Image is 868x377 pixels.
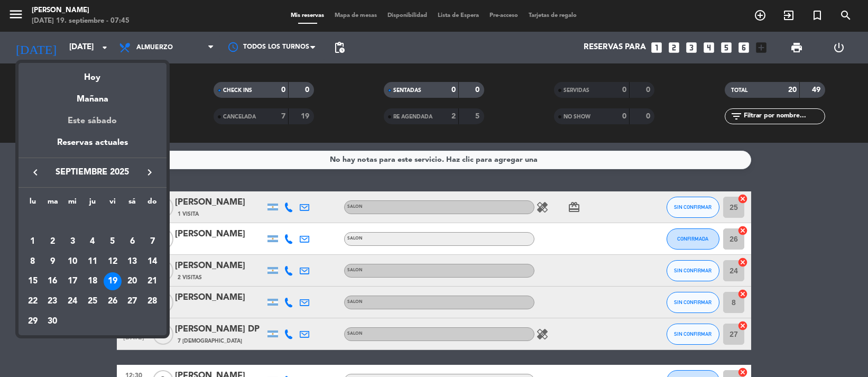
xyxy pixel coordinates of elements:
[29,166,42,179] i: keyboard_arrow_left
[62,196,82,212] th: miércoles
[19,85,167,106] div: Mañana
[43,252,63,272] td: 9 de septiembre de 2025
[142,271,162,291] td: 21 de septiembre de 2025
[19,106,167,136] div: Este sábado
[44,312,62,330] div: 30
[143,233,161,251] div: 7
[43,291,63,311] td: 23 de septiembre de 2025
[62,252,82,272] td: 10 de septiembre de 2025
[23,291,43,311] td: 22 de septiembre de 2025
[123,272,141,290] div: 20
[104,292,122,310] div: 26
[122,291,142,311] td: 27 de septiembre de 2025
[43,196,63,212] th: martes
[122,252,142,272] td: 13 de septiembre de 2025
[123,253,141,271] div: 13
[143,272,161,290] div: 21
[23,232,43,252] td: 1 de septiembre de 2025
[24,312,42,330] div: 29
[142,196,162,212] th: domingo
[43,232,63,252] td: 2 de septiembre de 2025
[143,166,156,179] i: keyboard_arrow_right
[62,291,82,311] td: 24 de septiembre de 2025
[23,271,43,291] td: 15 de septiembre de 2025
[123,292,141,310] div: 27
[123,233,141,251] div: 6
[104,233,122,251] div: 5
[82,232,103,252] td: 4 de septiembre de 2025
[104,272,122,290] div: 19
[23,311,43,332] td: 29 de septiembre de 2025
[143,253,161,271] div: 14
[24,292,42,310] div: 22
[43,311,63,332] td: 30 de septiembre de 2025
[44,272,62,290] div: 16
[19,63,167,85] div: Hoy
[63,292,81,310] div: 24
[142,291,162,311] td: 28 de septiembre de 2025
[103,291,123,311] td: 26 de septiembre de 2025
[63,272,81,290] div: 17
[143,292,161,310] div: 28
[63,253,81,271] div: 10
[62,232,82,252] td: 3 de septiembre de 2025
[44,233,62,251] div: 2
[142,252,162,272] td: 14 de septiembre de 2025
[23,196,43,212] th: lunes
[122,196,142,212] th: sábado
[24,233,42,251] div: 1
[103,252,123,272] td: 12 de septiembre de 2025
[103,196,123,212] th: viernes
[23,212,162,232] td: SEP.
[84,292,101,310] div: 25
[103,271,123,291] td: 19 de septiembre de 2025
[84,272,101,290] div: 18
[44,253,62,271] div: 9
[24,253,42,271] div: 8
[142,232,162,252] td: 7 de septiembre de 2025
[82,196,103,212] th: jueves
[26,165,45,179] button: keyboard_arrow_left
[63,233,81,251] div: 3
[84,233,101,251] div: 4
[82,291,103,311] td: 25 de septiembre de 2025
[24,272,42,290] div: 15
[19,136,167,158] div: Reservas actuales
[45,165,140,179] span: septiembre 2025
[44,292,62,310] div: 23
[84,253,101,271] div: 11
[62,271,82,291] td: 17 de septiembre de 2025
[140,165,159,179] button: keyboard_arrow_right
[43,271,63,291] td: 16 de septiembre de 2025
[104,253,122,271] div: 12
[82,252,103,272] td: 11 de septiembre de 2025
[103,232,123,252] td: 5 de septiembre de 2025
[82,271,103,291] td: 18 de septiembre de 2025
[23,252,43,272] td: 8 de septiembre de 2025
[122,271,142,291] td: 20 de septiembre de 2025
[122,232,142,252] td: 6 de septiembre de 2025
